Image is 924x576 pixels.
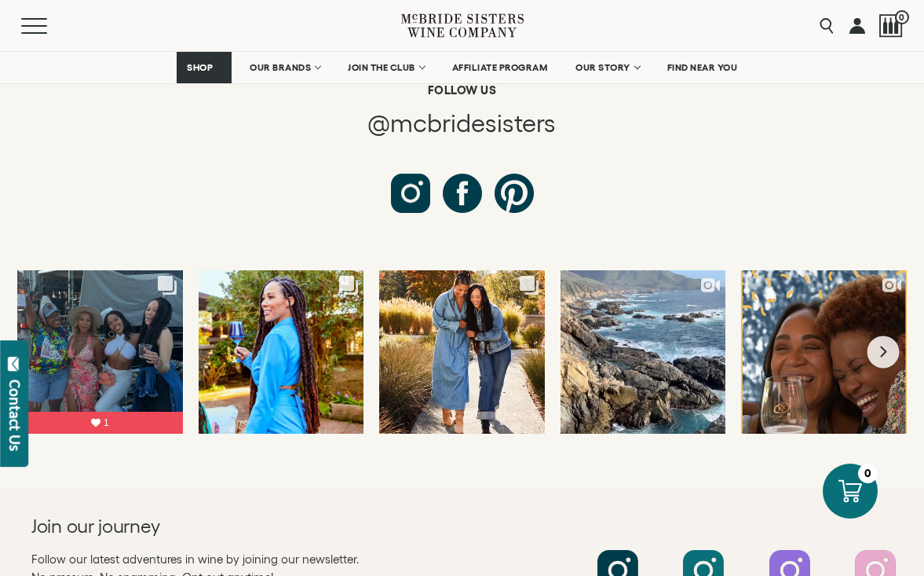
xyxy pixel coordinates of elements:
a: Follow us on Instagram [391,174,430,213]
a: Day one of @bluenotejazzfestival was a success! See you all tomorrow at the @... [17,270,183,435]
button: Next slide [867,336,900,368]
a: SHOP [177,52,232,83]
a: AFFILIATE PROGRAM [442,52,558,83]
span: 1 [104,416,109,430]
span: 0 [895,10,909,24]
span: AFFILIATE PROGRAM [452,62,548,73]
span: SHOP [187,62,214,73]
span: @mcbridesisters [367,109,556,137]
span: JOIN THE CLUB [348,62,415,73]
a: JOIN THE CLUB [338,52,434,83]
a: On August 16, join us at KQED for Fresh Glass Uncorked, an evening of wine, c... [741,270,907,435]
h6: Follow us [77,83,847,97]
a: The vibes are in the air… harvest is getting closer here in California. With ... [379,270,545,435]
a: OUR STORY [565,52,649,83]
div: Contact Us [7,380,23,451]
span: OUR BRANDS [250,62,311,73]
h2: Join our journey [31,514,419,539]
span: OUR STORY [575,62,630,73]
button: Mobile Menu Trigger [21,18,78,34]
a: OUR BRANDS [239,52,330,83]
a: We talk a lot about the coasts of California and New Zealand. It’s because th... [561,270,726,435]
a: FIND NEAR YOU [657,52,748,83]
a: Happy Birthday to our very own ROBIN Today we raise a glass of McBride Sist... [199,270,364,435]
span: FIND NEAR YOU [667,62,738,73]
div: 0 [858,464,878,483]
